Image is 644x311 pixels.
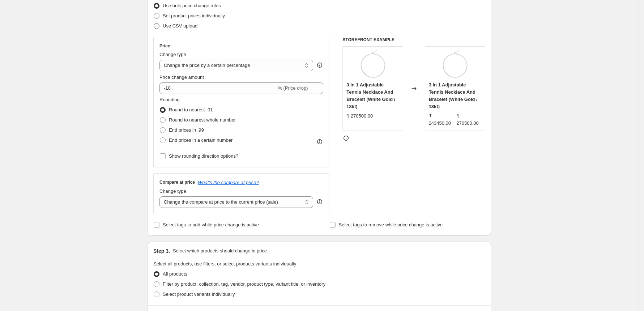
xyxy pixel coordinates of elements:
span: 3 In 1 Adjustable Tennis Necklace And Bracelet (White Gold / 18kt) [429,82,478,109]
span: End prices in .99 [169,127,204,133]
span: Price change amount [159,74,204,80]
h3: Compare at price [159,179,195,185]
div: ₹ 243450.00 [429,112,454,127]
span: Select tags to remove while price change is active [339,222,443,227]
h3: Price [159,43,170,49]
span: Change type [159,188,186,194]
img: Buy_Adjustable_Tennis_Diamond_Necklace_Online_-_DiAi_Designs_80x.jpg [440,50,469,79]
div: help [316,61,323,69]
span: Select tags to add while price change is active [163,222,259,227]
span: Show rounding direction options? [169,153,238,159]
span: Select product variants individually [163,291,235,297]
span: Change type [159,52,186,57]
span: Round to nearest .01 [169,107,213,112]
span: End prices in a certain number [169,137,233,143]
span: Use bulk price change rules [163,3,221,8]
span: Round to nearest whole number [169,117,236,123]
strike: ₹ 270500.00 [456,112,481,127]
h6: STOREFRONT EXAMPLE [342,37,485,43]
button: What's the compare at price? [198,180,259,185]
h2: Step 3. [153,247,170,255]
span: % (Price drop) [278,85,308,91]
div: ₹ 270500.00 [346,112,373,120]
p: Select which products should change in price [173,247,267,255]
img: Buy_Adjustable_Tennis_Diamond_Necklace_Online_-_DiAi_Designs_80x.jpg [358,50,387,79]
span: Filter by product, collection, tag, vendor, product type, variant title, or inventory [163,281,325,287]
span: 3 In 1 Adjustable Tennis Necklace And Bracelet (White Gold / 18kt) [346,82,395,109]
span: Select all products, use filters, or select products variants individually [153,261,296,267]
div: help [316,198,323,205]
span: Use CSV upload [163,23,197,29]
span: All products [163,271,187,277]
input: -15 [159,82,276,94]
span: Set product prices individually [163,13,225,18]
span: Rounding [159,97,180,102]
